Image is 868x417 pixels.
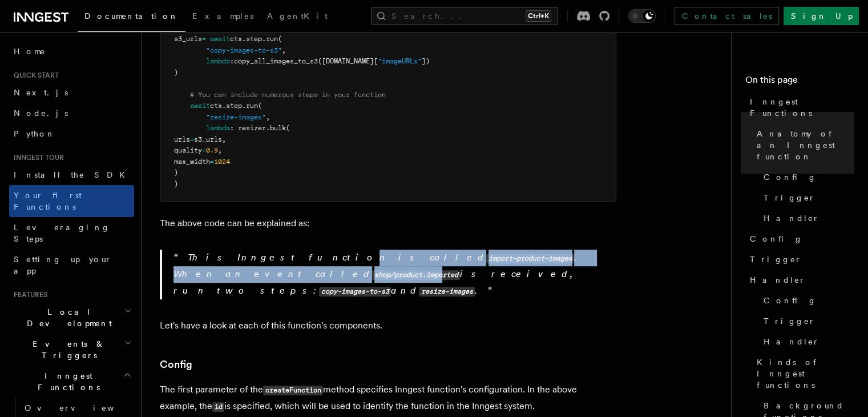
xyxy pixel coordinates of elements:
[260,3,334,31] a: AgentKit
[9,249,134,281] a: Setting up your app
[9,82,134,103] a: Next.js
[745,249,854,270] a: Trigger
[750,96,854,119] span: Inngest Functions
[759,187,854,208] a: Trigger
[160,356,192,372] a: Config
[14,109,68,118] span: Node.js
[160,318,616,334] p: Let's have a look at each of this function's components.
[262,35,266,43] span: .
[282,46,286,54] span: ,
[750,274,806,286] span: Handler
[174,169,178,177] span: )
[206,57,230,65] span: lambda
[190,135,194,143] span: =
[263,386,323,395] code: createFunction
[194,135,226,143] span: s3_urls,
[190,91,386,99] span: # You can include numerous steps in your function
[764,295,817,306] span: Config
[9,153,64,162] span: Inngest tour
[628,9,656,23] button: Toggle dark mode
[218,146,222,154] span: ,
[226,102,242,110] span: step
[759,311,854,331] a: Trigger
[419,287,475,296] code: resize-images
[173,250,616,299] p: This Inngest function is called . When an event called is received, run two steps: and .
[160,382,616,415] p: The first parameter of the method specifies Inngest function's configuration. In the above exampl...
[214,158,230,166] span: 1024
[14,88,68,97] span: Next.js
[750,233,803,244] span: Config
[78,3,185,32] a: Documentation
[752,352,854,395] a: Kinds of Inngest functions
[230,124,270,132] span: : resizer.
[258,102,262,110] span: (
[9,71,59,80] span: Quick start
[84,11,179,21] span: Documentation
[764,315,815,327] span: Trigger
[372,270,460,280] code: shop/product.imported
[764,171,817,183] span: Config
[9,217,134,249] a: Leveraging Steps
[14,191,82,211] span: Your first Functions
[378,57,422,65] span: "imageURLs"
[752,123,854,167] a: Anatomy of an Inngest function
[784,7,859,25] a: Sign Up
[757,356,854,391] span: Kinds of Inngest functions
[14,223,110,243] span: Leveraging Steps
[14,46,46,57] span: Home
[745,91,854,123] a: Inngest Functions
[25,403,142,412] span: Overview
[745,270,854,290] a: Handler
[757,128,854,162] span: Anatomy of an Inngest function
[9,103,134,123] a: Node.js
[174,158,210,166] span: max_width
[174,35,202,43] span: s3_urls
[9,334,134,366] button: Events & Triggers
[202,146,206,154] span: =
[750,254,802,265] span: Trigger
[210,158,214,166] span: =
[9,41,134,62] a: Home
[319,287,391,296] code: copy-images-to-s3
[9,185,134,217] a: Your first Functions
[14,255,112,275] span: Setting up your app
[222,102,226,110] span: .
[206,146,218,154] span: 0.9
[318,57,378,65] span: ([DOMAIN_NAME][
[230,35,242,43] span: ctx
[526,10,551,22] kbd: Ctrl+K
[266,113,270,121] span: ,
[422,57,430,65] span: ])
[174,180,178,188] span: )
[278,35,282,43] span: (
[192,11,253,21] span: Examples
[206,124,230,132] span: lambda
[14,129,55,138] span: Python
[230,57,234,65] span: :
[242,35,246,43] span: .
[759,167,854,187] a: Config
[210,102,222,110] span: ctx
[9,306,124,329] span: Local Development
[206,113,266,121] span: "resize-images"
[246,102,258,110] span: run
[14,170,132,179] span: Install the SDK
[270,124,286,132] span: bulk
[764,192,815,203] span: Trigger
[759,331,854,352] a: Handler
[9,302,134,334] button: Local Development
[212,402,224,412] code: id
[206,46,282,54] span: "copy-images-to-s3"
[160,215,616,231] p: The above code can be explained as:
[174,135,190,143] span: urls
[9,290,47,299] span: Features
[9,366,134,398] button: Inngest Functions
[745,73,854,91] h4: On this page
[9,338,124,361] span: Events & Triggers
[486,254,574,263] code: import-product-images
[185,3,260,31] a: Examples
[759,290,854,311] a: Config
[210,35,230,43] span: await
[675,7,779,25] a: Contact sales
[174,69,178,77] span: )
